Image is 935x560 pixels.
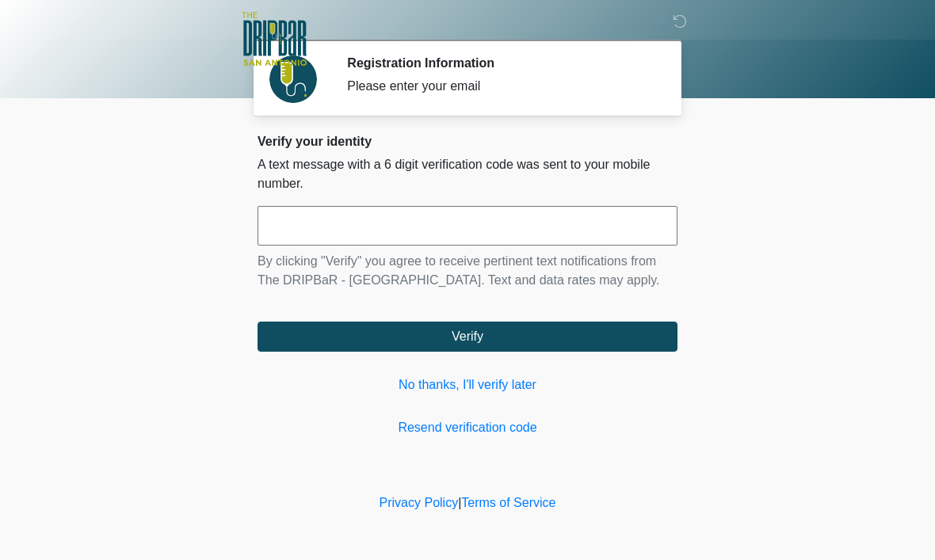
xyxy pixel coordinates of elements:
a: | [458,496,461,509]
p: A text message with a 6 digit verification code was sent to your mobile number. [258,155,677,193]
a: Privacy Policy [380,496,459,509]
img: Agent Avatar [269,55,317,103]
div: Please enter your email [347,77,654,96]
p: By clicking "Verify" you agree to receive pertinent text notifications from The DRIPBaR - [GEOGRA... [258,252,677,290]
button: Verify [258,322,677,352]
a: No thanks, I'll verify later [258,375,677,394]
img: The DRIPBaR - San Antonio Fossil Creek Logo [242,12,307,67]
a: Terms of Service [461,496,555,509]
a: Resend verification code [258,418,677,437]
h2: Verify your identity [258,134,677,149]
